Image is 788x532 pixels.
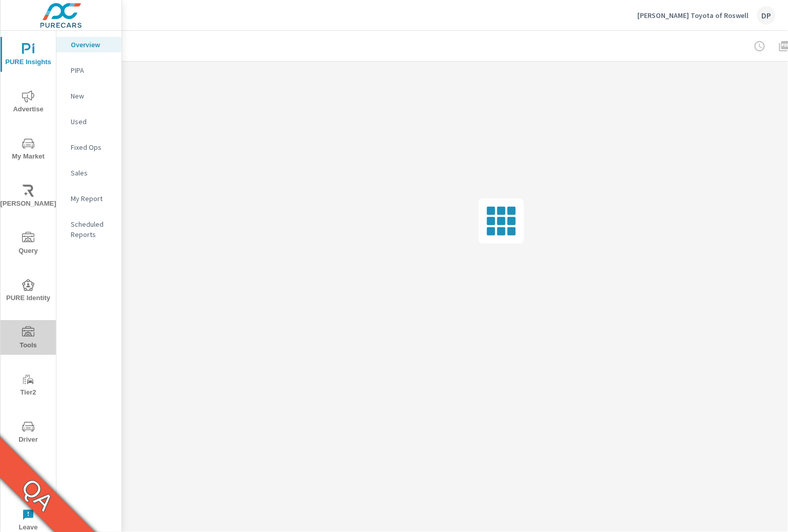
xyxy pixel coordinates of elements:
[71,40,113,50] p: Overview
[56,165,122,181] div: Sales
[56,63,122,78] div: PIPA
[4,279,53,304] span: PURE Identity
[4,43,53,68] span: PURE Insights
[71,168,113,178] p: Sales
[56,191,122,206] div: My Report
[56,216,122,242] div: Scheduled Reports
[71,219,113,240] p: Scheduled Reports
[56,114,122,129] div: Used
[71,65,113,75] p: PIPA
[4,326,53,351] span: Tools
[71,91,113,101] p: New
[56,140,122,155] div: Fixed Ops
[56,88,122,104] div: New
[71,193,113,204] p: My Report
[4,468,53,493] span: Operations
[4,185,53,210] span: [PERSON_NAME]
[71,142,113,152] p: Fixed Ops
[71,116,113,127] p: Used
[4,137,53,163] span: My Market
[4,90,53,115] span: Advertise
[56,37,122,52] div: Overview
[4,373,53,399] span: Tier2
[638,11,749,20] p: [PERSON_NAME] Toyota of Roswell
[757,6,776,25] div: DP
[4,232,53,257] span: Query
[4,421,53,446] span: Driver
